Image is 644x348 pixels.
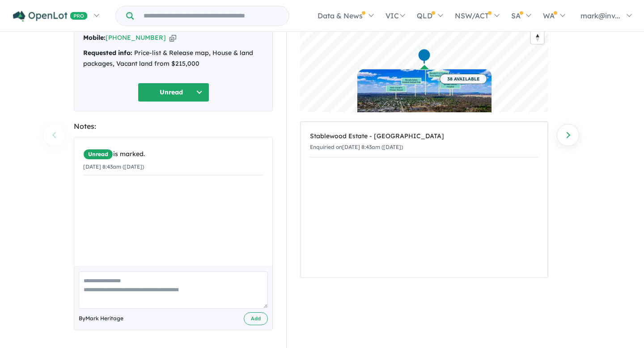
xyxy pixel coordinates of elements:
span: Unread [83,149,113,160]
strong: Requested info: [83,49,132,57]
span: 38 AVAILABLE [440,74,487,84]
a: Stablewood Estate - [GEOGRAPHIC_DATA]Enquiried on[DATE] 8:43am ([DATE]) [310,127,538,157]
div: Map marker [418,48,431,65]
span: Reset bearing to north [531,31,544,44]
div: Stablewood Estate - [GEOGRAPHIC_DATA] [310,131,538,142]
button: Unread [138,83,209,102]
span: By Mark Heritage [79,314,123,323]
div: Notes: [74,120,273,132]
input: Try estate name, suburb, builder or developer [136,6,287,25]
button: Reset bearing to north [531,31,544,44]
a: [PHONE_NUMBER] [106,34,166,42]
div: is marked. [83,149,263,160]
div: Price-list & Release map, House & land packages, Vacant land from $215,000 [83,48,263,69]
small: Enquiried on [DATE] 8:43am ([DATE]) [310,144,403,150]
img: Openlot PRO Logo White [13,11,88,22]
small: [DATE] 8:43am ([DATE]) [83,163,144,170]
span: mark@inv... [580,11,620,20]
strong: Mobile: [83,34,106,42]
button: Add [244,312,268,325]
canvas: Map [300,0,548,112]
a: 38 AVAILABLE [357,69,491,136]
button: Copy [169,33,176,42]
